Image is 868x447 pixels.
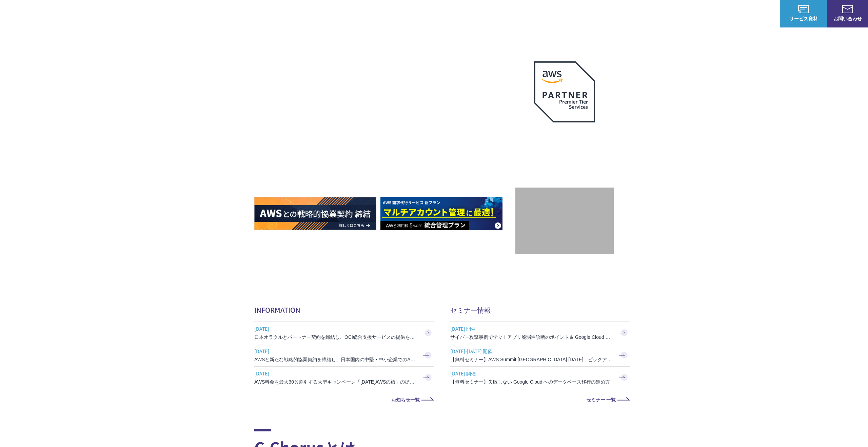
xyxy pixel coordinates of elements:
[450,322,630,344] a: [DATE] 開催 サイバー攻撃事例で学ぶ！アプリ脆弱性診断のポイント＆ Google Cloud セキュリティ対策
[254,356,417,363] h3: AWSと新たな戦略的協業契約を締結し、日本国内の中堅・中小企業でのAWS活用を加速
[78,6,127,21] span: NHN テコラス AWS総合支援サービス
[254,397,434,402] a: お知らせ一覧
[254,368,417,378] span: [DATE]
[254,324,417,334] span: [DATE]
[450,356,613,363] h3: 【無料セミナー】AWS Summit [GEOGRAPHIC_DATA] [DATE] ピックアップセッション
[254,197,376,230] img: AWSとの戦略的協業契約 締結
[380,197,502,230] img: AWS請求代行サービス 統合管理プラン
[254,112,515,177] h1: AWS ジャーニーの 成功を実現
[534,61,595,122] img: AWSプレミアティアサービスパートナー
[254,305,434,315] h2: INFORMATION
[827,15,868,22] span: お問い合わせ
[450,368,613,378] span: [DATE] 開催
[254,346,417,356] span: [DATE]
[526,131,603,157] p: 最上位プレミアティア サービスパートナー
[575,10,601,17] p: サービス
[450,367,630,389] a: [DATE] 開催 【無料セミナー】失敗しない Google Cloud へのデータベース移行の進め方
[798,5,809,13] img: AWS総合支援サービス C-Chorus サービス資料
[450,344,630,366] a: [DATE]-[DATE] 開催 【無料セミナー】AWS Summit [GEOGRAPHIC_DATA] [DATE] ピックアップセッション
[450,334,613,341] h3: サイバー攻撃事例で学ぶ！アプリ脆弱性診断のポイント＆ Google Cloud セキュリティ対策
[254,344,434,366] a: [DATE] AWSと新たな戦略的協業契約を締結し、日本国内の中堅・中小企業でのAWS活用を加速
[450,346,613,356] span: [DATE]-[DATE] 開催
[254,322,434,344] a: [DATE] 日本オラクルとパートナー契約を締結し、OCI総合支援サービスの提供を開始
[682,10,701,17] a: 導入事例
[842,5,853,13] img: お問い合わせ
[715,10,741,17] p: ナレッジ
[10,5,127,22] a: AWS総合支援サービス C-Chorus NHN テコラスAWS総合支援サービス
[450,305,630,315] h2: セミナー情報
[450,324,613,334] span: [DATE] 開催
[450,378,613,385] h3: 【無料セミナー】失敗しない Google Cloud へのデータベース移行の進め方
[254,75,515,105] p: AWSの導入からコスト削減、 構成・運用の最適化からデータ活用まで 規模や業種業態を問わない マネージドサービスで
[545,10,561,17] p: 強み
[450,397,630,402] a: セミナー 一覧
[254,378,417,385] h3: AWS料金を最大30％割引する大型キャンペーン「[DATE]AWSの旅」の提供を開始
[529,198,600,247] img: 契約件数
[557,131,572,140] em: AWS
[754,10,773,17] a: ログイン
[614,10,669,17] p: 業種別ソリューション
[254,334,417,341] h3: 日本オラクルとパートナー契約を締結し、OCI総合支援サービスの提供を開始
[780,15,827,22] span: サービス資料
[254,367,434,389] a: [DATE] AWS料金を最大30％割引する大型キャンペーン「[DATE]AWSの旅」の提供を開始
